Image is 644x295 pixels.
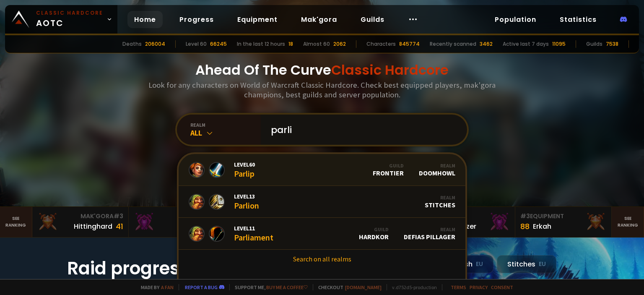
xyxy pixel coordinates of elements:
[520,212,530,220] span: # 3
[470,284,488,290] a: Privacy
[404,226,455,241] div: Defias Pillager
[116,221,123,232] div: 41
[430,40,476,48] div: Recently scanned
[313,284,382,290] span: Checkout
[36,9,103,17] small: Classic Hardcore
[354,11,391,28] a: Guilds
[451,284,466,290] a: Terms
[229,284,308,290] span: Support me,
[387,284,437,290] span: v. d752d5 - production
[161,284,174,290] a: a fan
[195,60,449,80] h1: Ahead Of The Curve
[497,255,556,273] div: Stitches
[234,161,255,168] span: Level 60
[179,218,465,250] a: Level11ParliamentGuildHardKORRealmDefias Pillager
[145,40,165,48] div: 206004
[179,154,465,186] a: Level60ParlipGuildFrontierRealmDoomhowl
[36,9,103,29] span: AOTC
[210,40,227,48] div: 66245
[190,122,261,128] div: realm
[533,221,551,232] div: Erkah
[5,5,117,34] a: Classic HardcoreAOTC
[136,284,174,290] span: Made by
[419,162,455,177] div: Doomhowl
[520,221,530,232] div: 88
[359,226,389,232] div: Guild
[553,11,603,28] a: Statistics
[373,162,404,177] div: Frontier
[74,221,112,232] div: Hittinghard
[231,11,284,28] a: Equipment
[399,40,420,48] div: 845774
[552,40,566,48] div: 11095
[234,193,259,200] span: Level 13
[539,260,546,269] small: EU
[234,161,255,179] div: Parlip
[606,40,618,48] div: 7538
[333,40,346,48] div: 2062
[190,128,261,138] div: All
[266,115,457,145] input: Search a character...
[503,40,549,48] div: Active last 7 days
[425,194,455,209] div: Stitches
[145,80,499,99] h3: Look for any characters on World of Warcraft Classic Hardcore. Check best equipped players, mak'g...
[515,207,612,237] a: #3Equipment88Erkah
[127,11,163,28] a: Home
[491,284,513,290] a: Consent
[186,40,207,48] div: Level 60
[404,226,455,232] div: Realm
[288,40,293,48] div: 18
[173,11,221,28] a: Progress
[237,40,285,48] div: In the last 12 hours
[234,225,273,243] div: Parliament
[586,40,602,48] div: Guilds
[67,255,235,282] h1: Raid progress
[425,194,455,201] div: Realm
[359,226,389,241] div: HardKOR
[345,284,382,290] a: [DOMAIN_NAME]
[303,40,330,48] div: Almost 60
[266,284,308,290] a: Buy me a coffee
[179,250,465,268] a: Search on all realms
[129,207,225,237] a: Mak'Gora#2Rivench100
[419,162,455,169] div: Realm
[234,225,273,232] span: Level 11
[134,212,220,221] div: Mak'Gora
[480,40,493,48] div: 3462
[294,11,344,28] a: Mak'gora
[331,60,449,79] span: Classic Hardcore
[373,162,404,169] div: Guild
[488,11,543,28] a: Population
[476,260,483,269] small: EU
[37,212,123,221] div: Mak'Gora
[114,212,123,220] span: # 3
[366,40,396,48] div: Characters
[234,193,259,211] div: Parlion
[32,207,129,237] a: Mak'Gora#3Hittinghard41
[612,207,644,237] a: Seeranking
[179,186,465,218] a: Level13ParlionRealmStitches
[122,40,142,48] div: Deaths
[520,212,606,221] div: Equipment
[185,284,218,290] a: Report a bug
